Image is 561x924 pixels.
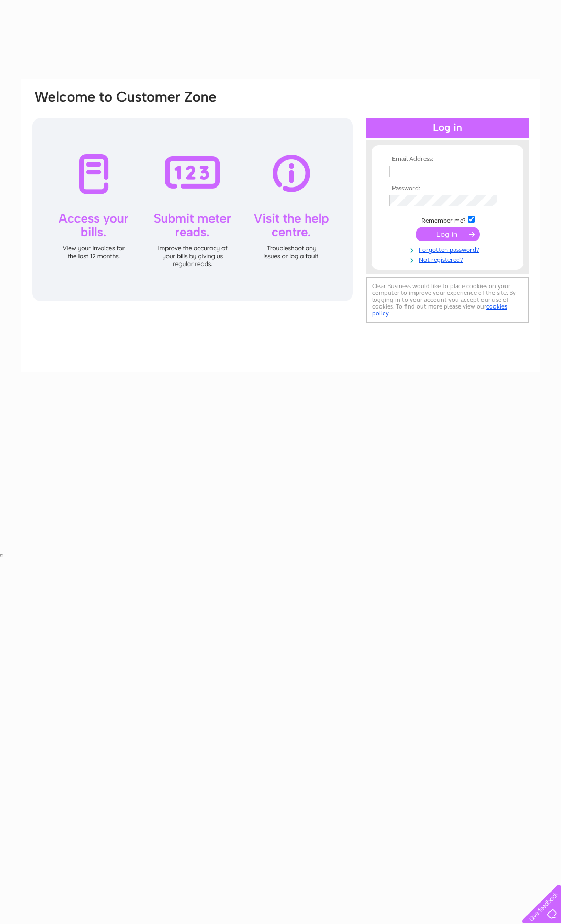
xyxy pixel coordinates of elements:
th: Email Address: [387,156,508,163]
th: Password: [387,185,508,192]
div: Clear Business would like to place cookies on your computer to improve your experience of the sit... [366,277,529,323]
a: Not registered? [389,254,508,264]
a: cookies policy [372,303,507,317]
a: Forgotten password? [389,244,508,254]
td: Remember me? [387,214,508,225]
input: Submit [416,227,480,241]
